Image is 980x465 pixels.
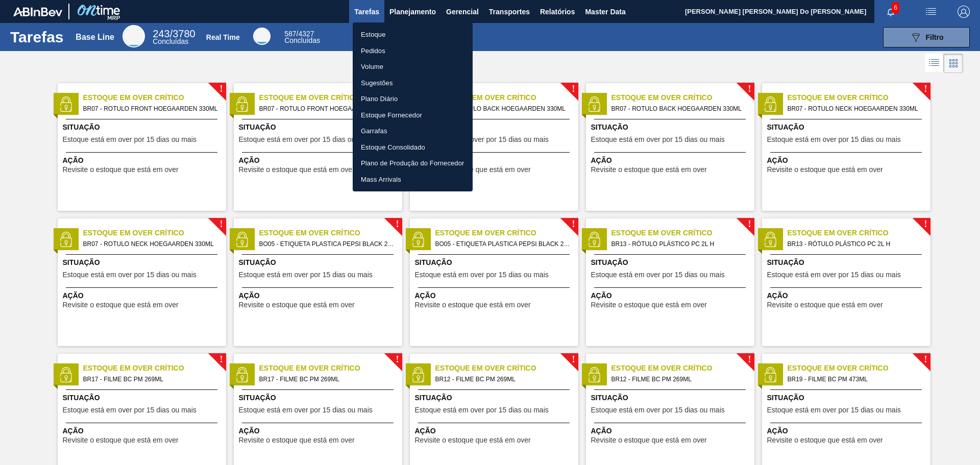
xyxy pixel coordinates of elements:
a: Plano Diário [353,91,473,107]
a: Sugestões [353,75,473,91]
a: Plano de Produção do Fornecedor [353,155,473,172]
a: Volume [353,59,473,75]
a: Pedidos [353,43,473,59]
a: Estoque [353,27,473,43]
a: Estoque Consolidado [353,139,473,156]
a: Mass Arrivals [353,172,473,188]
a: Estoque Fornecedor [353,107,473,124]
a: Garrafas [353,123,473,139]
